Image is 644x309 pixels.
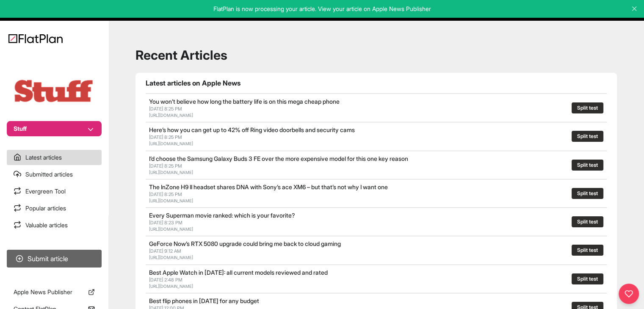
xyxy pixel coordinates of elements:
h1: Recent Articles [135,47,617,63]
a: [URL][DOMAIN_NAME] [149,141,193,146]
span: [DATE] 8:25 PM [149,163,182,169]
span: [DATE] 8:25 PM [149,191,182,197]
a: [URL][DOMAIN_NAME] [149,198,193,203]
a: Submitted articles [7,167,102,182]
a: [URL][DOMAIN_NAME] [149,226,193,232]
button: Split test [572,273,603,284]
a: Evergreen Tool [7,184,102,199]
button: Submit article [7,250,102,268]
a: Latest articles [7,150,102,165]
span: [DATE] 8:23 PM [149,220,182,226]
a: Valuable articles [7,218,102,233]
button: Split test [572,216,603,227]
a: Popular articles [7,201,102,216]
a: Best Apple Watch in [DATE]: all current models reviewed and rated [149,269,328,276]
a: [URL][DOMAIN_NAME] [149,255,193,260]
span: [DATE] 2:48 PM [149,277,182,283]
a: [URL][DOMAIN_NAME] [149,284,193,289]
p: FlatPlan is now processing your article. View your article on Apple News Publisher [6,5,638,13]
span: [DATE] 9:12 AM [149,248,181,254]
h1: Latest articles on Apple News [146,78,607,88]
button: Split test [572,131,603,142]
a: GeForce Now’s RTX 5080 upgrade could bring me back to cloud gaming [149,240,341,247]
a: [URL][DOMAIN_NAME] [149,170,193,175]
a: Every Superman movie ranked: which is your favorite? [149,212,295,219]
button: Split test [572,160,603,171]
button: Stuff [7,121,102,136]
a: The InZone H9 II headset shares DNA with Sony’s ace XM6 – but that’s not why I want one [149,183,388,190]
a: You won’t believe how long the battery life is on this mega cheap phone [149,98,340,105]
a: Here’s how you can get up to 42% off Ring video doorbells and security cams [149,126,355,133]
button: Split test [572,102,603,113]
img: Logo [8,34,63,43]
a: [URL][DOMAIN_NAME] [149,113,193,118]
span: [DATE] 8:25 PM [149,134,182,140]
button: Split test [572,188,603,199]
span: [DATE] 8:25 PM [149,106,182,112]
img: Publication Logo [12,78,97,104]
a: Best flip phones in [DATE] for any budget [149,297,259,304]
button: Split test [572,245,603,256]
a: I’d choose the Samsung Galaxy Buds 3 FE over the more expensive model for this one key reason [149,155,408,162]
a: Apple News Publisher [7,284,102,300]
